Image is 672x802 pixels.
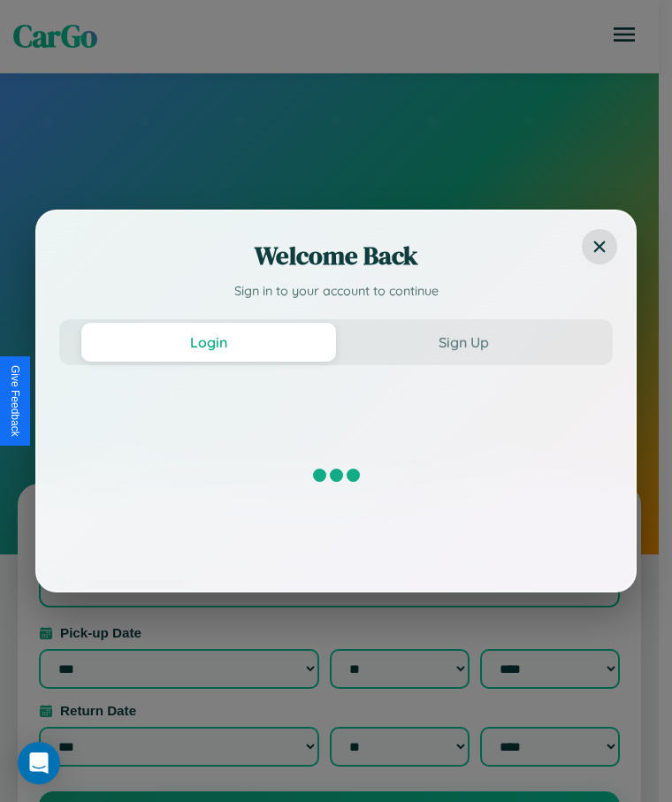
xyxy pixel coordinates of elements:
button: Sign Up [336,323,591,362]
button: Login [81,323,336,362]
div: Open Intercom Messenger [18,742,60,784]
p: Sign in to your account to continue [59,282,613,302]
h2: Welcome Back [59,238,613,273]
div: Give Feedback [9,365,21,437]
